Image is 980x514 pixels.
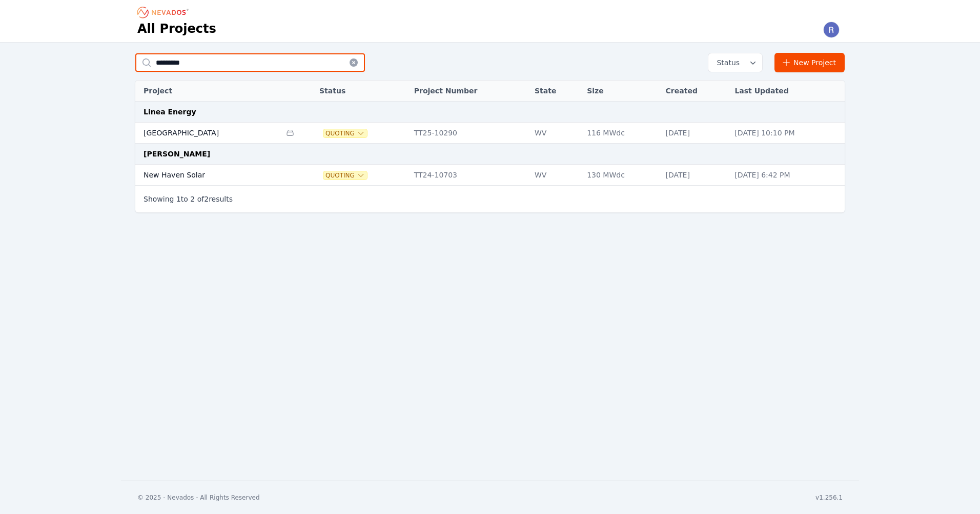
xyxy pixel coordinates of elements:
[774,53,845,72] a: New Project
[314,81,409,102] th: Status
[729,165,845,186] td: [DATE] 6:42 PM
[529,81,582,102] th: State
[409,165,529,186] td: TT24-10703
[137,493,260,502] div: © 2025 - Nevados - All Rights Reserved
[323,129,367,137] button: Quoting
[144,194,233,204] p: Showing to of results
[582,165,660,186] td: 130 MWdc
[708,53,762,72] button: Status
[409,81,529,102] th: Project Number
[815,493,843,502] div: v1.256.1
[323,171,367,180] button: Quoting
[729,81,845,102] th: Last Updated
[582,81,660,102] th: Size
[137,21,216,37] h1: All Projects
[135,81,281,102] th: Project
[204,195,209,203] span: 2
[135,123,281,144] td: [GEOGRAPHIC_DATA]
[135,123,845,144] tr: [GEOGRAPHIC_DATA]QuotingTT25-10290WV116 MWdc[DATE][DATE] 10:10 PM
[135,165,845,186] tr: New Haven SolarQuotingTT24-10703WV130 MWdc[DATE][DATE] 6:42 PM
[582,123,660,144] td: 116 MWdc
[135,102,845,123] td: Linea Energy
[661,81,730,102] th: Created
[135,144,845,165] td: [PERSON_NAME]
[135,165,281,186] td: New Haven Solar
[729,123,845,144] td: [DATE] 10:10 PM
[823,22,840,38] img: Riley Caron
[176,195,181,203] span: 1
[661,123,730,144] td: [DATE]
[712,57,740,68] span: Status
[529,165,582,186] td: WV
[137,4,192,21] nav: Breadcrumb
[190,195,195,203] span: 2
[529,123,582,144] td: WV
[661,165,730,186] td: [DATE]
[409,123,529,144] td: TT25-10290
